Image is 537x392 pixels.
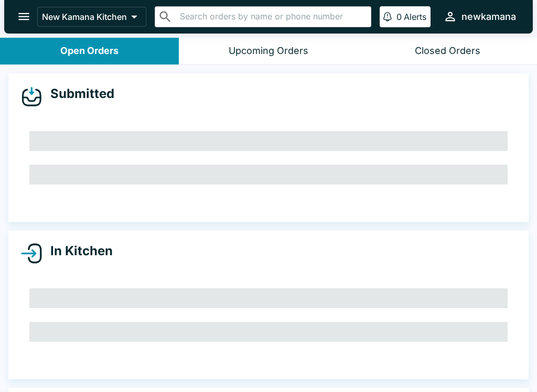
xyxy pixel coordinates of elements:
div: Upcoming Orders [229,45,308,57]
h4: Submitted [42,86,114,102]
button: New Kamana Kitchen [37,7,146,27]
p: New Kamana Kitchen [42,12,127,22]
div: Closed Orders [415,45,480,57]
button: newkamana [439,5,520,28]
h4: In Kitchen [42,243,113,259]
div: Open Orders [60,45,119,57]
input: Search orders by name or phone number [177,9,367,24]
button: open drawer [10,3,37,30]
div: newkamana [461,10,516,23]
p: 0 [396,12,402,22]
p: Alerts [404,12,426,22]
